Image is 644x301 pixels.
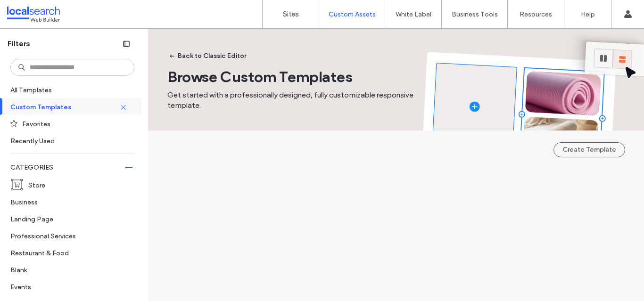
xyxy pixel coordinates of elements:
span: Filters [8,39,30,49]
img: i_cart_boxed [10,178,24,191]
label: All Templates [10,81,132,98]
label: Business [10,194,126,210]
button: Back to Classic Editor [161,49,255,64]
label: Sites [283,10,299,18]
span: Browse Custom Templates [167,67,353,86]
label: Favorites [22,115,126,132]
label: Blank [10,261,126,278]
label: Store [28,177,126,193]
label: CATEGORIES [10,159,125,176]
label: Events [10,278,126,295]
label: Restaurant & Food [10,244,126,261]
label: Professional Services [10,228,126,244]
span: Get started with a professionally designed, fully customizable responsive template. [167,90,413,110]
button: Create Template [553,142,625,157]
label: Help [581,10,595,18]
label: White Label [396,10,431,18]
label: Custom Assets [329,10,376,18]
label: Business Tools [452,10,498,18]
label: Resources [520,10,552,18]
label: Landing Page [10,211,126,227]
label: Custom Templates [10,98,120,115]
label: Recently Used [10,132,126,149]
